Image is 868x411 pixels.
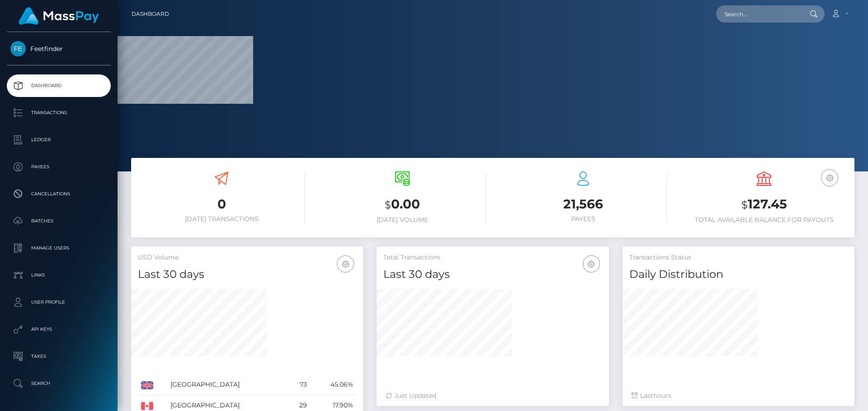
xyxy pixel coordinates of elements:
h5: Transactions Status [629,253,848,262]
h5: Total Transactions [383,253,602,262]
a: User Profile [7,291,111,314]
p: Links [10,268,107,282]
h3: 127.45 [680,195,848,214]
a: API Keys [7,318,111,341]
small: $ [741,199,748,211]
h5: USD Volume [138,253,356,262]
img: MassPay Logo [19,7,99,25]
a: Search [7,372,111,395]
a: Batches [7,210,111,232]
a: Payees [7,156,111,178]
p: API Keys [10,323,107,336]
input: Search... [716,5,801,23]
td: 73 [288,374,310,395]
span: Feetfinder [7,45,111,53]
p: Manage Users [10,241,107,255]
p: Dashboard [10,79,107,92]
small: $ [385,199,391,211]
h3: 21,566 [500,195,667,213]
a: Manage Users [7,237,111,259]
a: Dashboard [7,74,111,97]
h6: [DATE] Volume [319,216,486,224]
a: Transactions [7,102,111,124]
p: Transactions [10,106,107,120]
p: Payees [10,160,107,174]
h4: Last 30 days [383,267,602,282]
a: Ledger [7,129,111,151]
p: Ledger [10,133,107,147]
h3: 0.00 [319,195,486,214]
h4: Daily Distribution [629,267,848,282]
h6: Total Available Balance for Payouts [680,216,848,224]
a: Dashboard [132,5,169,23]
p: Cancellations [10,187,107,201]
img: GB.png [141,381,153,389]
a: Cancellations [7,183,111,205]
img: Feetfinder [10,41,26,56]
div: Just Updated [386,391,599,401]
a: Taxes [7,345,111,368]
h4: Last 30 days [138,267,356,282]
h6: Payees [500,215,667,223]
img: CA.png [141,402,153,410]
div: Last hours [632,391,845,401]
td: [GEOGRAPHIC_DATA] [167,374,288,395]
p: User Profile [10,296,107,309]
td: 45.06% [310,374,356,395]
p: Taxes [10,350,107,363]
h3: 0 [138,195,305,213]
h6: [DATE] Transactions [138,215,305,223]
p: Batches [10,214,107,228]
p: Search [10,377,107,390]
a: Links [7,264,111,286]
